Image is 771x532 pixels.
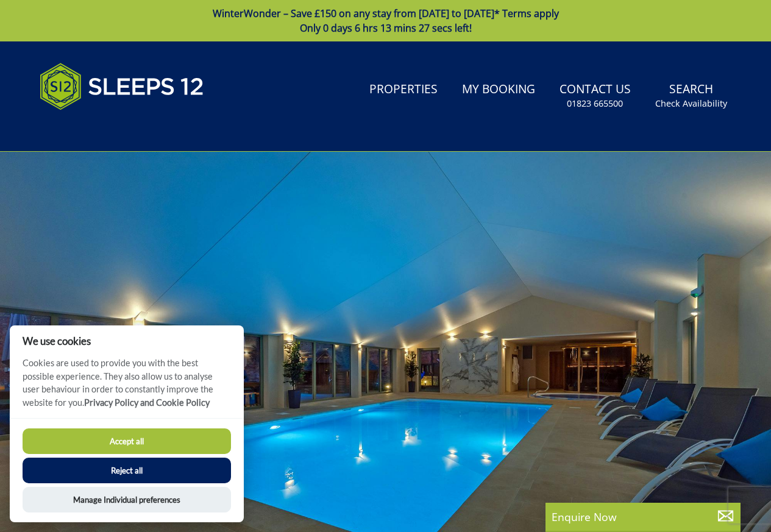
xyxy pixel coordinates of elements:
[300,21,472,35] span: Only 0 days 6 hrs 13 mins 27 secs left!
[10,356,244,418] p: Cookies are used to provide you with the best possible experience. They also allow us to analyse ...
[567,98,623,110] small: 01823 665500
[650,76,732,116] a: SearchCheck Availability
[84,397,210,408] a: Privacy Policy and Cookie Policy
[34,124,162,135] iframe: Customer reviews powered by Trustpilot
[655,98,727,110] small: Check Availability
[23,487,231,512] button: Manage Individual preferences
[40,56,204,117] img: Sleeps 12
[23,458,231,483] button: Reject all
[552,509,734,525] p: Enquire Now
[10,335,244,347] h2: We use cookies
[457,76,540,104] a: My Booking
[364,76,442,104] a: Properties
[555,76,636,116] a: Contact Us01823 665500
[23,428,231,454] button: Accept all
